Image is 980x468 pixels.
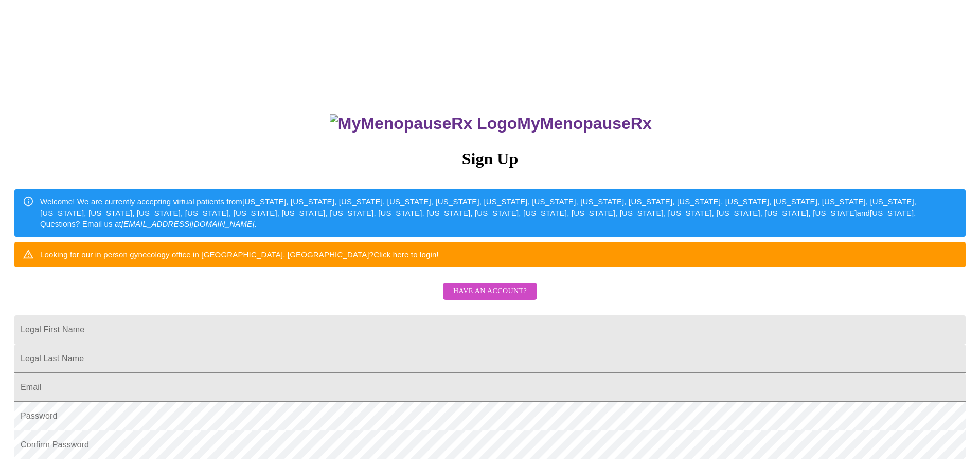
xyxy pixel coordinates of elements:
[373,250,439,259] a: Click here to login!
[40,192,957,233] div: Welcome! We are currently accepting virtual patients from [US_STATE], [US_STATE], [US_STATE], [US...
[440,294,540,303] a: Have an account?
[121,219,255,228] em: [EMAIL_ADDRESS][DOMAIN_NAME]
[443,283,537,301] button: Have an account?
[40,245,439,264] div: Looking for our in person gynecology office in [GEOGRAPHIC_DATA], [GEOGRAPHIC_DATA]?
[330,114,517,133] img: MyMenopauseRx Logo
[14,149,966,169] h3: Sign Up
[453,285,527,298] span: Have an account?
[16,114,966,133] h3: MyMenopauseRx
